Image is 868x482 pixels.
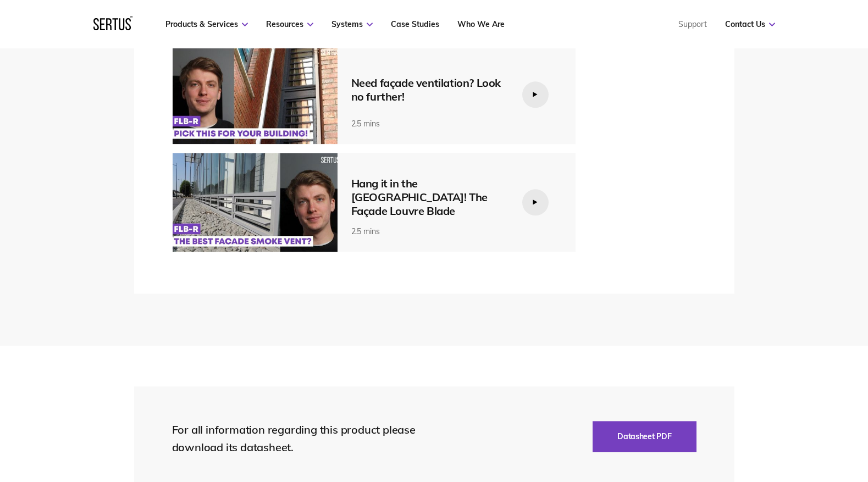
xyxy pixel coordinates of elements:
a: Contact Us [725,19,775,29]
a: Case Studies [391,19,439,29]
div: Hang it in the [GEOGRAPHIC_DATA]! The Façade Louvre Blade [351,176,505,218]
a: Systems [331,19,373,29]
div: 2.5 mins [351,226,505,236]
a: Resources [266,19,313,29]
a: Support [678,19,707,29]
a: Products & Services [165,19,248,29]
div: 2.5 mins [351,119,505,129]
div: For all information regarding this product please download its datasheet. [172,421,436,456]
a: Who We Are [457,19,505,29]
iframe: Chat Widget [622,40,868,482]
div: Need façade ventilation? Look no further! [351,76,505,103]
button: Datasheet PDF [593,421,696,452]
